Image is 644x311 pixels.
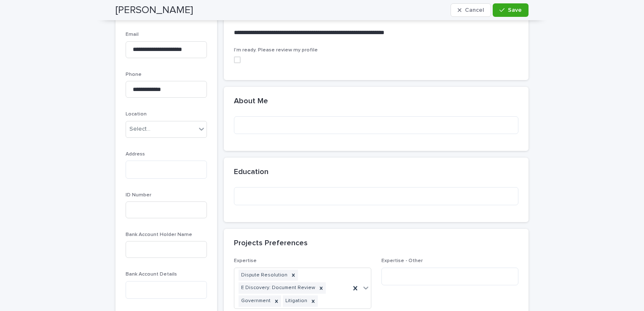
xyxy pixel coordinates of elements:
h2: About Me [234,97,268,106]
div: Government [239,295,272,307]
div: E Discovery: Document Review [239,282,317,294]
div: Dispute Resolution [239,270,289,281]
span: Cancel [465,7,484,13]
span: Location [126,112,147,117]
span: Save [508,7,522,13]
span: Address [126,152,145,157]
span: Phone [126,72,142,77]
span: Expertise - Other [381,258,423,263]
h2: [PERSON_NAME] [115,4,193,16]
div: Select... [129,125,150,134]
span: Email [126,32,139,37]
button: Save [493,3,529,17]
span: ID Number [126,193,151,198]
span: I'm ready. Please review my profile [234,48,318,53]
span: Bank Account Details [126,272,177,277]
button: Cancel [451,3,491,17]
div: Litigation [283,295,309,307]
h2: Projects Preferences [234,239,308,248]
span: Expertise [234,258,257,263]
h2: Education [234,168,268,177]
span: Bank Account Holder Name [126,232,192,237]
